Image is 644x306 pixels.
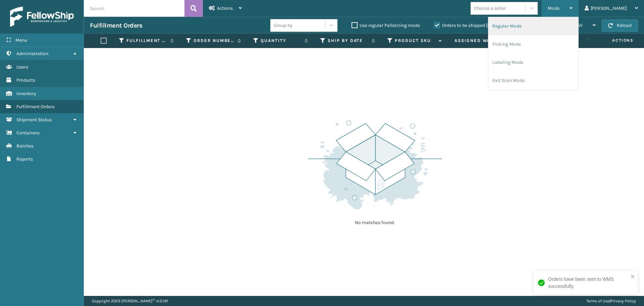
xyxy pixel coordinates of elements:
span: Menu [15,37,27,43]
p: Copyright 2023 [PERSON_NAME]™ v 1.0.191 [92,296,168,306]
label: Order Number [194,38,234,44]
label: Use regular Palletizing mode [352,23,420,28]
label: Quantity [261,38,301,44]
div: Orders have been sent to WMS successfully. [548,276,629,290]
span: Users [16,64,28,70]
label: Product SKU [395,38,435,44]
label: Ship By Date [328,38,368,44]
button: close [631,274,635,280]
div: Group by [274,22,292,29]
li: Picking Mode [488,35,578,53]
label: Fulfillment Order Id [126,38,167,44]
span: Products [16,77,35,83]
img: logo [10,7,74,27]
span: Actions [217,5,233,11]
h3: Fulfillment Orders [90,21,142,30]
button: Reload [602,19,638,32]
label: Assigned Warehouse [454,38,502,44]
span: Administration [16,51,48,56]
span: Reports [16,156,33,162]
span: Mode [548,5,559,11]
span: Actions [591,35,638,46]
li: Exit Scan Mode [488,72,578,90]
span: Inventory [16,91,36,96]
span: Shipment Status [16,117,52,123]
span: Containers [16,130,40,136]
label: Orders to be shipped [DATE] [434,23,499,28]
div: Choose a seller [474,5,506,12]
span: Batches [16,143,34,149]
li: Labeling Mode [488,53,578,72]
li: Regular Mode [488,17,578,35]
span: Fulfillment Orders [16,104,54,110]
